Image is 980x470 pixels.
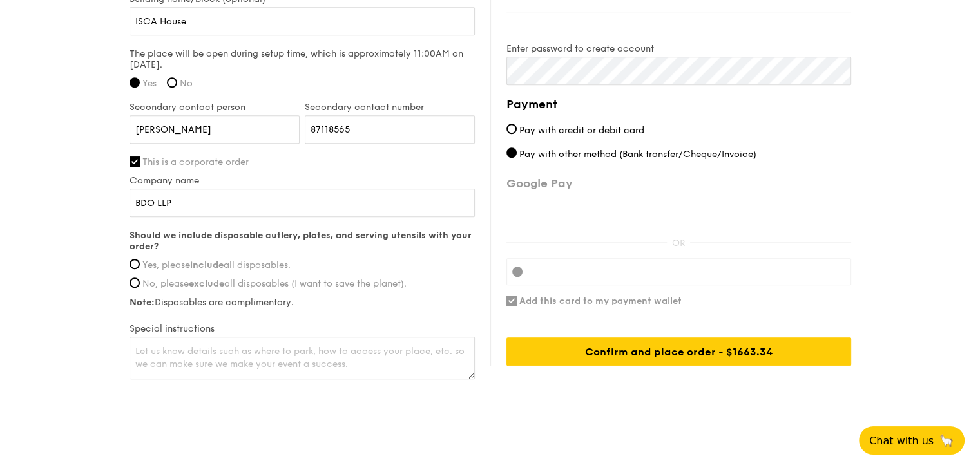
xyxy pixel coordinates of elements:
[130,48,475,70] label: The place will be open during setup time, which is approximately 11:00AM on [DATE].
[130,102,300,113] label: Secondary contact person
[130,297,155,308] strong: Note:
[939,433,954,448] span: 🦙
[130,156,140,167] input: This is a corporate order
[519,125,644,136] span: Pay with credit or debit card
[130,230,472,252] strong: Should we include disposable cutlery, plates, and serving utensils with your order?
[506,43,851,54] label: Enter password to create account
[130,77,140,88] input: Yes
[190,259,224,270] strong: include
[130,175,475,186] label: Company name
[305,102,475,113] label: Secondary contact number
[506,337,851,366] div: Confirm and place order - $1663.34
[130,297,475,308] label: Disposables are complimentary.
[859,426,965,455] button: Chat with us🦙
[167,77,177,88] input: No
[519,149,756,160] span: Pay with other method (Bank transfer/Cheque/Invoice)
[130,259,140,269] input: Yes, pleaseincludeall disposables.
[506,95,851,113] h4: Payment
[142,259,291,270] span: Yes, please all disposables.
[869,435,934,447] span: Chat with us
[130,323,475,334] label: Special instructions
[130,277,140,288] input: No, pleaseexcludeall disposables (I want to save the planet).
[506,124,517,134] input: Pay with credit or debit card
[189,278,224,289] strong: exclude
[180,78,193,89] span: No
[142,78,157,89] span: Yes
[142,278,407,289] span: No, please all disposables (I want to save the planet).
[142,156,249,167] span: This is a corporate order
[506,147,517,158] input: Pay with other method (Bank transfer/Cheque/Invoice)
